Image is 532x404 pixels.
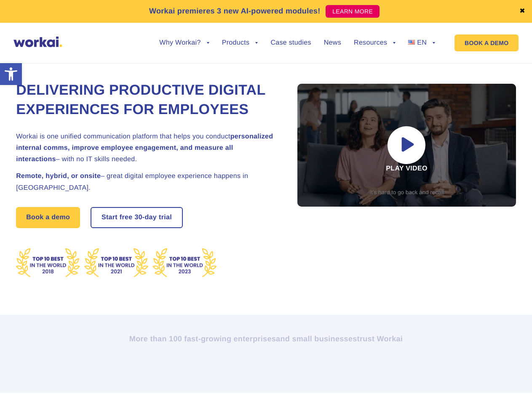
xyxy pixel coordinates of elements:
[417,39,427,46] span: EN
[32,334,500,344] h2: More than 100 fast-growing enterprises trust Workai
[519,8,525,15] a: ✖
[297,84,516,207] div: Play video
[16,170,277,193] h2: – great digital employee experience happens in [GEOGRAPHIC_DATA].
[222,40,258,46] a: Products
[16,131,277,165] h2: Workai is one unified communication platform that helps you conduct – with no IT skills needed.
[324,40,341,46] a: News
[326,5,380,18] a: LEARN MORE
[159,40,209,46] a: Why Workai?
[134,214,157,221] i: 30-day
[270,40,311,46] a: Case studies
[16,173,101,180] strong: Remote, hybrid, or onsite
[276,335,357,343] i: and small businesses
[16,133,273,163] strong: personalized internal comms, improve employee engagement, and measure all interactions
[16,81,277,120] h1: Delivering Productive Digital Experiences for Employees
[354,40,396,46] a: Resources
[91,208,182,227] a: Start free30-daytrial
[454,35,519,51] a: BOOK A DEMO
[16,207,80,228] a: Book a demo
[149,5,321,17] p: Workai premieres 3 new AI-powered modules!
